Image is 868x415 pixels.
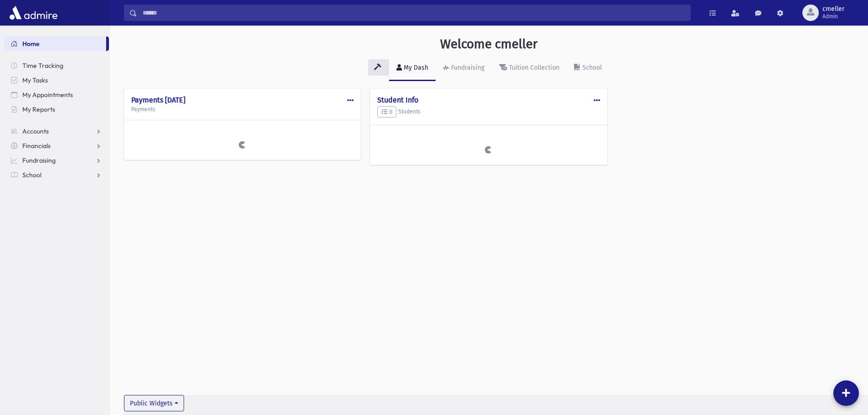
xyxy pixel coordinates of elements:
div: My Dash [402,64,428,72]
div: Tuition Collection [507,64,560,72]
input: Search [137,5,690,21]
span: School [22,171,41,179]
span: Fundraising [22,156,56,164]
span: My Tasks [22,76,48,84]
h3: Welcome cmeller [440,36,538,52]
span: Time Tracking [22,61,63,70]
a: My Appointments [4,87,109,102]
a: Tuition Collection [492,56,567,81]
span: My Reports [22,105,55,113]
h5: Payments [131,106,354,113]
button: 0 [377,106,396,118]
div: Fundraising [449,64,484,72]
img: AdmirePro [7,4,60,22]
span: cmeller [822,5,844,13]
h4: Student Info [377,96,600,104]
a: Accounts [4,124,109,138]
span: Accounts [22,127,49,135]
a: School [4,168,109,182]
span: My Appointments [22,91,73,99]
a: My Tasks [4,73,109,87]
a: Fundraising [4,153,109,168]
span: Admin [822,13,844,20]
span: 0 [381,108,392,115]
a: My Dash [389,56,436,81]
a: Fundraising [436,56,492,81]
div: School [580,64,602,72]
span: Home [22,40,40,48]
span: Financials [22,142,51,150]
a: Time Tracking [4,58,109,73]
a: My Reports [4,102,109,117]
h5: Students [377,106,600,118]
a: Home [4,36,106,51]
h4: Payments [DATE] [131,96,354,104]
a: School [567,56,609,81]
a: Financials [4,138,109,153]
button: Public Widgets [124,395,184,411]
